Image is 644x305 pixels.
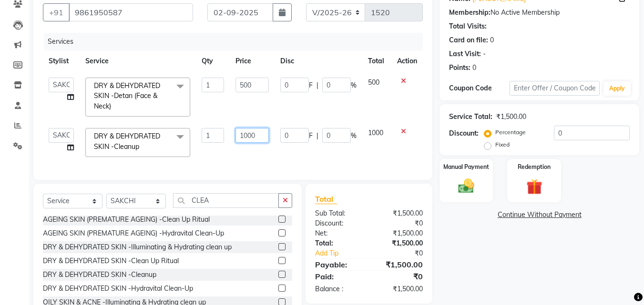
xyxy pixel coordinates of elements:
button: Apply [603,81,631,96]
img: _cash.svg [453,177,479,195]
span: % [351,131,357,141]
div: AGEING SKIN (PREMATURE AGEING) -Clean Up Ritual [43,215,210,225]
div: ₹1,500.00 [496,112,526,122]
div: Discount: [308,218,369,228]
div: 0 [490,35,494,45]
th: Total [362,50,391,72]
div: DRY & DEHYDRATED SKIN -Hydravital Clean-Up [43,284,193,294]
img: _gift.svg [521,177,547,197]
a: Add Tip [308,248,379,258]
div: Points: [449,63,470,73]
label: Redemption [518,163,551,171]
div: ₹0 [369,218,430,228]
th: Action [391,50,423,72]
div: ₹0 [379,248,430,258]
label: Manual Payment [443,163,489,171]
th: Stylist [43,50,80,72]
div: Net: [308,228,369,238]
div: No Active Membership [449,8,630,18]
th: Service [80,50,196,72]
div: Balance : [308,284,369,294]
span: % [351,80,357,90]
div: DRY & DEHYDRATED SKIN -Cleanup [43,270,156,280]
div: Coupon Code [449,83,509,93]
th: Qty [196,50,230,72]
button: +91 [43,3,70,21]
div: Paid: [308,271,369,282]
div: ₹1,500.00 [369,284,430,294]
div: AGEING SKIN (PREMATURE AGEING) -Hydravital Clean-Up [43,228,224,238]
span: Total [315,194,337,204]
span: DRY & DEHYDRATED SKIN -Detan (Face & Neck) [94,81,160,110]
div: ₹1,500.00 [369,259,430,270]
span: | [317,131,318,141]
input: Search by Name/Mobile/Email/Code [69,3,193,21]
div: Card on file: [449,35,488,45]
div: Last Visit: [449,49,481,59]
span: DRY & DEHYDRATED SKIN -Cleanup [94,132,160,150]
a: x [111,102,115,110]
div: Services [44,33,430,50]
div: ₹1,500.00 [369,238,430,248]
span: F [309,131,313,141]
label: Fixed [495,140,510,149]
div: Discount: [449,128,479,138]
th: Price [230,50,274,72]
span: 500 [368,78,379,87]
div: - [483,49,486,59]
div: Total: [308,238,369,248]
th: Disc [275,50,362,72]
div: Payable: [308,259,369,270]
input: Enter Offer / Coupon Code [510,81,600,96]
div: Total Visits: [449,21,487,31]
div: 0 [472,63,476,73]
div: Sub Total: [308,208,369,218]
div: DRY & DEHYDRATED SKIN -Clean Up Ritual [43,256,179,266]
span: F [309,80,313,90]
span: 1000 [368,128,383,137]
div: ₹1,500.00 [369,228,430,238]
a: x [139,142,143,151]
div: Service Total: [449,112,492,122]
a: Continue Without Payment [441,210,637,220]
div: Membership: [449,8,491,18]
input: Search or Scan [173,193,279,208]
div: ₹0 [369,271,430,282]
span: | [317,80,318,90]
label: Percentage [495,128,526,137]
div: ₹1,500.00 [369,208,430,218]
div: DRY & DEHYDRATED SKIN -Illuminating & Hydrating clean up [43,242,232,252]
